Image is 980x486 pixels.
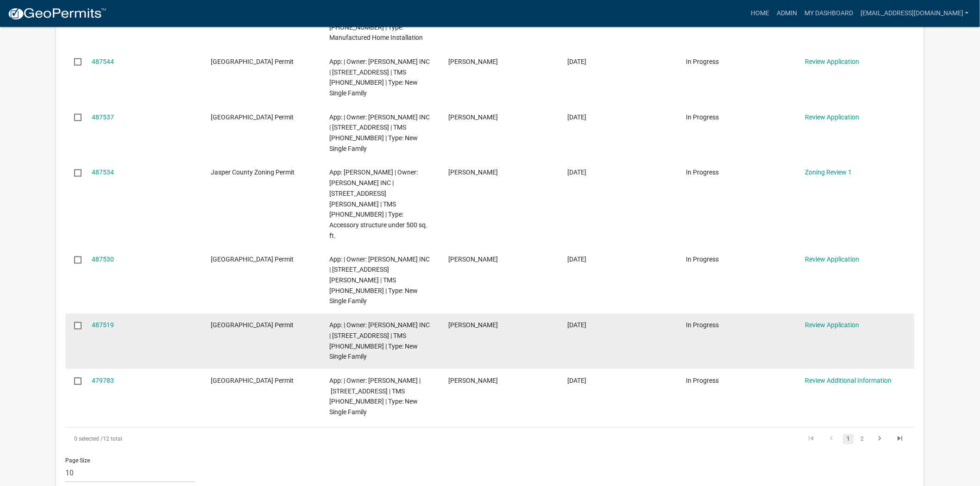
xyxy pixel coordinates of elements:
li: page 2 [855,431,869,447]
span: 0 selected / [74,436,103,442]
span: 10/03/2025 [567,58,586,65]
a: Review Application [805,58,859,65]
a: 487530 [92,255,114,263]
span: In Progress [686,168,719,176]
a: 479783 [92,377,114,385]
span: In Progress [686,58,719,65]
a: Review Application [805,322,859,329]
span: 10/03/2025 [567,322,586,329]
a: 2 [857,434,868,444]
span: App: | Owner: D R HORTON INC | 186 CASTLE HILL Rd | TMS 091-02-00-173 | Type: New Single Family [330,255,430,305]
span: Jasper County Zoning Permit [211,168,295,176]
span: App: | Owner: D R HORTON INC | 94 CASTLE HILL Dr | TMS 091-02-00-168 | Type: New Single Family [330,113,430,152]
a: Home [747,5,773,22]
a: [EMAIL_ADDRESS][DOMAIN_NAME] [857,5,973,22]
span: App: Lisa Johnston | Owner: D R HORTON INC | 186 CASTLE HILL Rd | TMS 091-02-00-173 | Type: Acces... [330,168,428,239]
a: My Dashboard [801,5,857,22]
a: 487537 [92,113,114,121]
span: 10/03/2025 [567,113,586,121]
span: App: | Owner: D R HORTON INC | 8 CASTLE HILL Dr | TMS 091-02-00-165 | Type: New Single Family [330,58,430,97]
span: Lisa Johnston [448,113,498,121]
span: App: | Owner: D R HORTON INC | 240 CASTLE HILL Dr | TMS 091-02-00-177 | Type: New Single Family [330,322,430,361]
span: App: | Owner: Christine Dupont Short | 4306 OLD HOUSE RD | TMS 084-00-02-060 | Type: Manufactured... [330,2,424,41]
span: Jasper County Building Permit [211,255,294,263]
span: Jasper County Building Permit [211,322,294,329]
li: page 1 [842,431,855,447]
span: Jasper County Building Permit [211,113,294,121]
a: Zoning Review 1 [805,168,852,176]
span: In Progress [686,377,719,385]
span: In Progress [686,322,719,329]
a: 487519 [92,322,114,329]
a: go to previous page [823,434,840,444]
span: 10/03/2025 [567,168,586,176]
span: In Progress [686,255,719,263]
a: Review Application [805,113,859,121]
span: Lisa Johnston [448,322,498,329]
span: 10/03/2025 [567,255,586,263]
span: Lisa Johnston [448,255,498,263]
span: App: | Owner: FREISMUTH WILLIAM P | 4031OKATIE HWY S | TMS 039-00-12-001 | Type: New Single Family [330,377,421,416]
span: In Progress [686,113,719,121]
div: 12 total [65,428,402,451]
span: Jasper County Building Permit [211,58,294,65]
a: Review Application [805,255,859,263]
a: go to next page [871,434,888,444]
a: 1 [843,434,854,444]
span: Lisa Johnston [448,168,498,176]
a: go to first page [802,434,820,444]
a: Admin [773,5,801,22]
span: 09/17/2025 [567,377,586,385]
span: Jasper County Building Permit [211,377,294,385]
a: 487544 [92,58,114,65]
a: 487534 [92,168,114,176]
a: go to last page [891,434,909,444]
span: Will Scritchfield [448,377,498,385]
span: Lisa Johnston [448,58,498,65]
a: Review Additional Information [805,377,892,385]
